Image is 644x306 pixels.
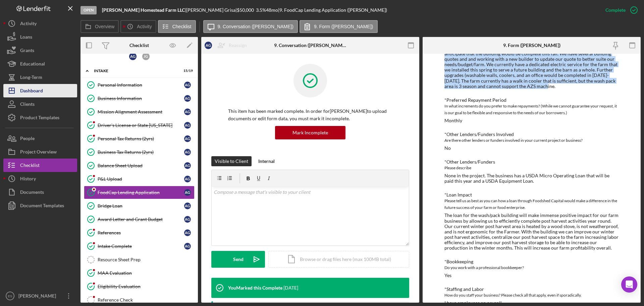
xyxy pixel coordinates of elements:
[184,189,191,196] div: A G
[3,30,77,44] button: Loans
[444,300,502,306] div: I have employees on payroll
[444,173,619,184] div: None in the project. The business has a USDA Micro Operating Loan that will be paid this year and...
[98,203,184,209] div: Bridge Loan
[98,82,184,88] div: Personal Information
[201,39,254,52] button: AGReassign
[98,190,184,195] div: FoodCap Lending Application
[84,280,195,293] a: Eligibility Evaluation
[3,17,77,30] button: Activity
[184,176,191,182] div: A G
[20,185,44,201] div: Documents
[211,251,265,268] button: Send
[184,243,191,250] div: A G
[98,230,184,235] div: References
[84,172,195,186] a: P&L UploadAG
[20,71,42,86] div: Long-Term
[283,285,298,291] time: 2025-08-05 16:36
[84,105,195,119] a: Mission Alignment AssessmentAG
[102,7,186,13] div: |
[444,264,619,271] div: Do you work with a professional bookkeeper?
[129,43,149,48] div: Checklist
[205,42,212,49] div: A G
[186,7,237,13] div: [PERSON_NAME] Grisa |
[444,292,619,299] div: How do you staff your business? Please check all that apply, even if sporadically.
[184,149,191,156] div: A G
[444,259,619,264] div: *Bookkeeping
[137,24,152,29] label: Activity
[98,123,184,128] div: Driver's License or State [US_STATE]
[444,213,619,251] div: The loan for the wash/pack building will make immense positive impact for our farm business by al...
[274,43,347,48] div: 9. Conversation ([PERSON_NAME])
[292,126,328,139] div: Mark Incomplete
[20,145,57,160] div: Project Overview
[20,172,36,187] div: History
[98,136,184,141] div: Personal Tax Returns (2yrs)
[20,132,35,147] div: People
[503,43,560,48] div: 9. Form ([PERSON_NAME])
[621,276,637,293] div: Open Intercom Messenger
[20,84,43,99] div: Dashboard
[3,199,77,212] button: Document Templates
[3,185,77,199] button: Documents
[3,57,77,71] button: Educational
[84,78,195,92] a: Personal InformationAG
[98,109,184,115] div: Mission Alignment Assessment
[228,107,392,123] p: This item has been marked complete. In order for [PERSON_NAME] to upload documents or edit form d...
[3,97,77,111] button: Clients
[3,159,77,172] a: Checklist
[3,132,77,145] button: People
[98,297,194,303] div: Reference Check
[98,176,184,182] div: P&L Upload
[605,3,626,17] div: Complete
[300,20,378,33] button: 9. Form ([PERSON_NAME])
[20,159,40,174] div: Checklist
[98,217,184,222] div: Award Letter and Grant Budget
[444,192,619,198] div: *Loan Impact
[3,84,77,97] button: Dashboard
[20,57,45,72] div: Educational
[3,145,77,159] button: Project Overview
[98,284,194,289] div: Eligibility Evaluation
[20,97,35,113] div: Clients
[184,216,191,223] div: A G
[444,103,619,116] div: In what increments do you prefer to make repayments? (While we cannot guarantee your request, it ...
[172,24,192,29] label: Checklist
[84,253,195,266] a: Resource Sheet Prep
[3,172,77,185] button: History
[84,226,195,239] a: ReferencesAG
[203,20,298,33] button: 9. Conversation ([PERSON_NAME])
[80,20,119,33] button: Overview
[266,7,278,13] div: 48 mo
[95,24,114,29] label: Overview
[3,44,77,57] button: Grants
[211,156,252,166] button: Visible to Client
[444,145,451,151] div: No
[102,7,185,13] b: [PERSON_NAME] Homestead Farm LLC
[444,159,619,165] div: *Other Lenders/Funders
[84,266,195,280] a: MAA Evaluation
[84,145,195,159] a: Business Tax Returns (2yrs)AG
[20,111,59,126] div: Product Templates
[84,132,195,145] a: Personal Tax Returns (2yrs)AG
[3,71,77,84] button: Long-Term
[444,287,619,292] div: *Staffing and Labor
[184,135,191,142] div: A G
[98,270,194,276] div: MAA Evaluation
[444,273,451,278] div: Yes
[142,53,150,60] div: J G
[314,24,373,29] label: 9. Form ([PERSON_NAME])
[258,156,275,166] div: Internal
[84,159,195,172] a: Balance Sheet UploadAG
[20,44,34,59] div: Grants
[98,96,184,101] div: Business Information
[237,7,254,13] span: $50,000
[3,111,77,124] button: Product Templates
[8,294,12,298] text: ES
